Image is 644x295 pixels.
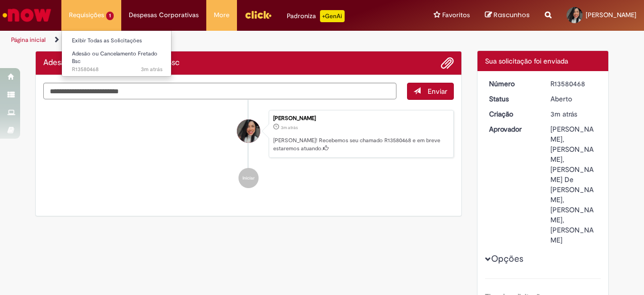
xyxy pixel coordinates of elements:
ul: Requisições [61,30,172,77]
div: 30/09/2025 10:28:34 [550,109,597,119]
dt: Criação [481,109,543,119]
div: Padroniza [287,10,345,22]
textarea: Digite sua mensagem aqui... [43,83,396,99]
a: Exibir Todas as Solicitações [62,35,173,46]
span: 3m atrás [281,125,298,131]
a: Aberto R13580468 : Adesão ou Cancelamento Fretado Bsc [62,48,173,70]
ul: Trilhas de página [8,31,422,49]
ul: Histórico de tíquete [43,100,454,199]
span: More [214,10,229,20]
img: click_logo_yellow_360x200.png [245,7,272,22]
span: Requisições [69,10,104,20]
span: R13580468 [72,66,163,74]
p: +GenAi [320,10,345,22]
dt: Aprovador [481,124,543,134]
span: 3m atrás [550,109,577,119]
div: R13580468 [550,79,597,89]
span: 3m atrás [141,66,163,73]
button: Adicionar anexos [441,56,454,70]
span: [PERSON_NAME] [586,11,636,19]
time: 30/09/2025 10:28:34 [550,109,577,119]
a: Rascunhos [485,11,530,20]
span: Adesão ou Cancelamento Fretado Bsc [72,50,157,66]
div: [PERSON_NAME], [PERSON_NAME], [PERSON_NAME] De [PERSON_NAME], [PERSON_NAME], [PERSON_NAME] [550,124,597,245]
time: 30/09/2025 10:28:34 [281,125,298,131]
h2: Adesão ou Cancelamento Fretado Bsc Histórico de tíquete [43,58,180,68]
span: 1 [106,12,114,20]
div: Ana Gabriela Timoteo [237,120,260,143]
span: Rascunhos [494,10,530,20]
span: Favoritos [442,10,470,20]
li: Ana Gabriela Timoteo [43,110,454,158]
img: ServiceNow [1,5,53,25]
dt: Status [481,94,543,104]
span: Sua solicitação foi enviada [485,56,568,66]
div: [PERSON_NAME] [273,115,448,122]
dt: Número [481,79,543,89]
time: 30/09/2025 10:28:36 [141,66,163,73]
span: Enviar [428,87,447,96]
button: Enviar [407,83,454,100]
a: Página inicial [11,36,46,44]
div: Aberto [550,94,597,104]
span: Despesas Corporativas [129,10,199,20]
p: [PERSON_NAME]! Recebemos seu chamado R13580468 e em breve estaremos atuando. [273,137,448,152]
